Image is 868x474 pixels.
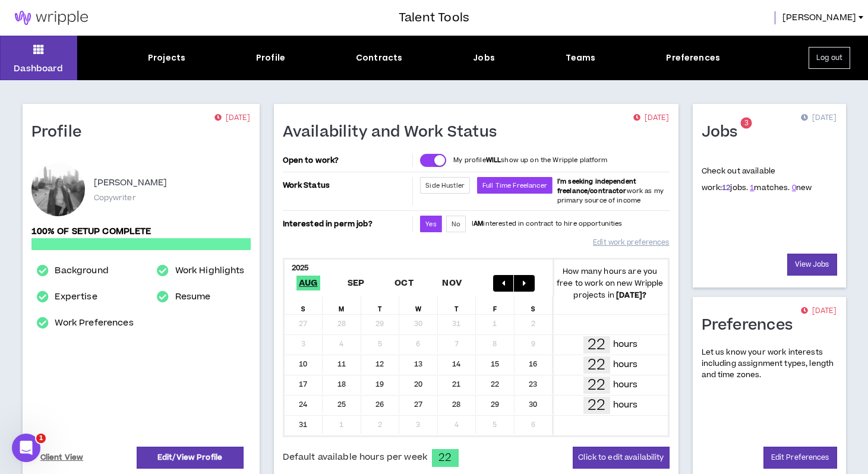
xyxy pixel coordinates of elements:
[292,263,309,273] b: 2025
[356,52,402,64] div: Contracts
[425,220,436,229] span: Yes
[702,316,802,335] h1: Preferences
[283,123,506,142] h1: Availability and Work Status
[440,276,464,290] span: Nov
[553,266,668,301] p: How many hours are you free to work on new Wripple projects in
[31,163,85,216] div: Anabel P.
[613,378,638,391] p: hours
[399,296,438,314] div: W
[473,52,495,64] div: Jobs
[283,451,427,464] span: Default available hours per week
[750,182,754,193] a: 1
[702,166,812,193] p: Check out available work:
[744,118,749,128] span: 3
[750,182,790,193] span: matches.
[361,296,400,314] div: T
[14,62,63,75] p: Dashboard
[801,305,837,317] p: [DATE]
[392,276,416,290] span: Oct
[557,177,636,195] b: I'm seeking independent freelance/contractor
[285,296,323,314] div: S
[453,156,607,165] p: My profile show up on the Wripple platform
[399,9,469,27] h3: Talent Tools
[666,52,720,64] div: Preferences
[36,434,46,443] span: 1
[476,296,515,314] div: F
[593,232,669,253] a: Edit work preferences
[486,156,501,165] strong: WILL
[702,123,747,142] h1: Jobs
[283,177,411,194] p: Work Status
[137,447,244,469] a: Edit/View Profile
[722,182,730,193] a: 12
[94,192,136,203] p: Copywriter
[515,296,553,314] div: S
[214,112,250,124] p: [DATE]
[283,216,411,232] p: Interested in perm job?
[55,290,97,304] a: Expertise
[613,358,638,371] p: hours
[801,112,837,124] p: [DATE]
[792,182,796,193] a: 0
[566,52,596,64] div: Teams
[31,123,91,142] h1: Profile
[763,447,837,469] a: Edit Preferences
[616,290,646,301] b: [DATE] ?
[472,219,623,229] p: I interested in contract to hire opportunities
[438,296,476,314] div: T
[782,11,856,24] span: [PERSON_NAME]
[296,276,320,290] span: Aug
[613,399,638,412] p: hours
[722,182,748,193] span: jobs.
[702,347,837,381] p: Let us know your work interests including assignment types, length and time zones.
[148,52,185,64] div: Projects
[94,176,168,190] p: [PERSON_NAME]
[256,52,285,64] div: Profile
[557,177,664,205] span: work as my primary source of income
[809,47,850,69] button: Log out
[55,264,108,278] a: Background
[425,181,465,190] span: Side Hustler
[31,225,251,238] p: 100% of setup complete
[787,254,837,276] a: View Jobs
[345,276,367,290] span: Sep
[573,447,669,469] button: Click to edit availability
[55,316,133,330] a: Work Preferences
[323,296,361,314] div: M
[792,182,812,193] span: new
[39,447,86,468] a: Client View
[175,264,245,278] a: Work Highlights
[175,290,211,304] a: Resume
[452,220,460,229] span: No
[613,338,638,351] p: hours
[633,112,669,124] p: [DATE]
[283,156,411,165] p: Open to work?
[12,434,40,462] iframe: Intercom live chat
[474,219,483,228] strong: AM
[741,118,752,129] sup: 3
